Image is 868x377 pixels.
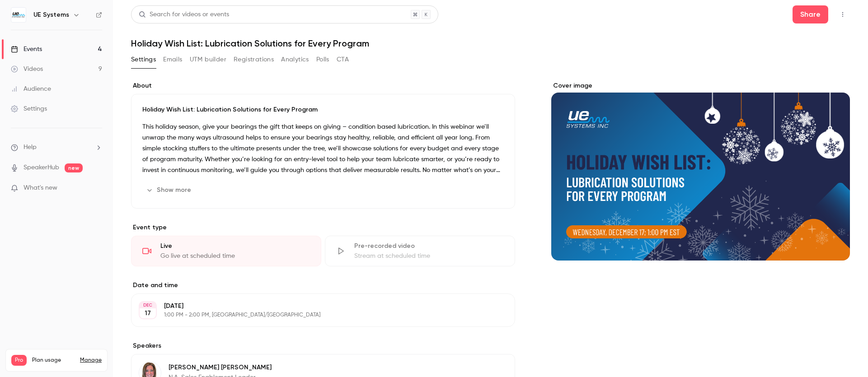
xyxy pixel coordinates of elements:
[131,236,321,266] div: LiveGo live at scheduled time
[11,355,27,366] span: Pro
[142,121,504,176] p: This holiday season, give your bearings the gift that keeps on giving – condition based lubricati...
[11,8,26,22] img: UE Systems
[65,163,83,172] span: new
[145,309,151,318] p: 17
[91,184,102,192] iframe: Noticeable Trigger
[142,105,504,114] p: Holiday Wish List: Lubrication Solutions for Every Program
[793,5,828,23] button: Share
[163,52,182,67] button: Emails
[316,52,329,67] button: Polls
[23,183,57,193] span: What's new
[160,251,310,261] div: Go live at scheduled time
[140,302,156,308] div: DEC
[551,81,850,261] section: Cover image
[11,84,51,93] div: Audience
[23,143,37,152] span: Help
[337,52,349,67] button: CTA
[354,251,504,261] div: Stream at scheduled time
[142,183,197,197] button: Show more
[164,312,467,319] p: 1:00 PM - 2:00 PM, [GEOGRAPHIC_DATA]/[GEOGRAPHIC_DATA]
[354,242,504,251] div: Pre-recorded video
[33,10,69,19] h6: UE Systems
[234,52,274,67] button: Registrations
[80,357,102,364] a: Manage
[160,242,310,251] div: Live
[11,104,47,113] div: Settings
[11,65,43,74] div: Videos
[325,236,515,266] div: Pre-recorded videoStream at scheduled time
[11,143,102,152] li: help-dropdown-opener
[551,81,850,90] label: Cover image
[190,52,226,67] button: UTM builder
[131,341,515,350] label: Speakers
[23,163,59,172] a: SpeakerHub
[131,38,850,49] h1: Holiday Wish List: Lubrication Solutions for Every Program
[131,281,515,290] label: Date and time
[131,52,156,67] button: Settings
[281,52,309,67] button: Analytics
[131,223,515,232] p: Event type
[169,363,272,372] p: [PERSON_NAME] [PERSON_NAME]
[11,45,42,54] div: Events
[131,81,515,90] label: About
[32,357,75,364] span: Plan usage
[164,302,467,311] p: [DATE]
[139,10,229,19] div: Search for videos or events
